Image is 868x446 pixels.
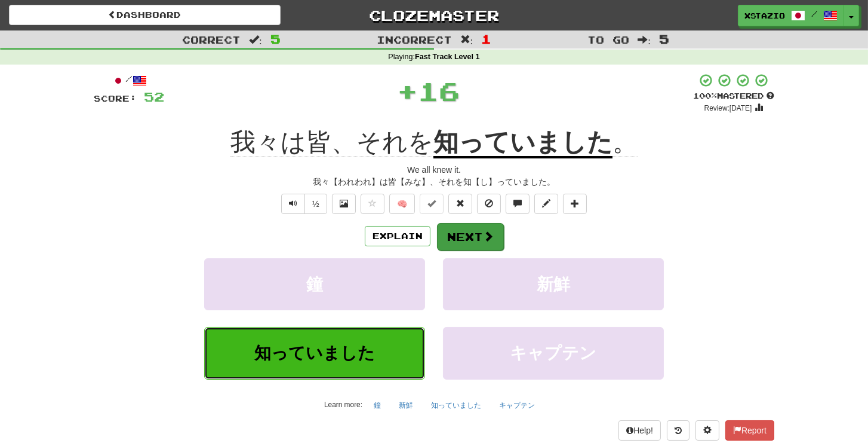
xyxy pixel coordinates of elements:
[448,194,472,214] button: Reset to 0% Mastered (alt+r)
[443,258,664,310] button: 新鮮
[94,93,137,103] span: Score:
[94,73,164,88] div: /
[94,176,774,188] div: 我々【われわれ】は皆【みな】、それを知【し】っていました。
[534,194,558,214] button: Edit sentence (alt+d)
[693,91,774,102] div: Mastered
[738,5,844,26] a: xstazio /
[811,10,817,18] span: /
[182,33,241,45] span: Correct
[659,32,669,46] span: 5
[424,396,488,414] button: 知っていました
[437,223,504,251] button: Next
[144,89,164,104] span: 52
[279,194,327,214] div: Text-to-speech controls
[9,5,281,25] a: Dashboard
[587,33,629,45] span: To go
[324,401,362,409] small: Learn more:
[443,327,664,379] button: キャプテン
[537,275,570,294] span: 新鮮
[254,344,375,362] span: 知っていました
[306,275,323,294] span: 鐘
[704,104,752,112] small: Review: [DATE]
[744,10,785,21] span: xstazio
[460,35,473,45] span: :
[270,32,281,46] span: 5
[392,396,420,414] button: 新鮮
[638,35,651,45] span: :
[298,5,570,26] a: Clozemaster
[361,194,384,214] button: Favorite sentence (alt+f)
[420,194,444,214] button: Set this sentence to 100% Mastered (alt+m)
[481,32,491,46] span: 1
[667,420,690,441] button: Round history (alt+y)
[433,128,612,158] u: 知っていました
[281,194,305,214] button: Play sentence audio (ctl+space)
[418,76,460,106] span: 16
[415,53,480,61] strong: Fast Track Level 1
[493,396,541,414] button: キャプテン
[367,396,387,414] button: 鐘
[618,420,661,441] button: Help!
[332,194,356,214] button: Show image (alt+x)
[377,33,452,45] span: Incorrect
[389,194,415,214] button: 🧠
[94,164,774,176] div: We all knew it.
[612,128,638,157] span: 。
[204,327,425,379] button: 知っていました
[365,226,430,246] button: Explain
[304,194,327,214] button: ½
[693,91,717,100] span: 100 %
[398,73,418,109] span: +
[725,420,774,441] button: Report
[510,344,597,362] span: キャプテン
[563,194,587,214] button: Add to collection (alt+a)
[249,35,262,45] span: :
[506,194,530,214] button: Discuss sentence (alt+u)
[204,258,425,310] button: 鐘
[230,128,433,157] span: 我々は皆、それを
[477,194,501,214] button: Ignore sentence (alt+i)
